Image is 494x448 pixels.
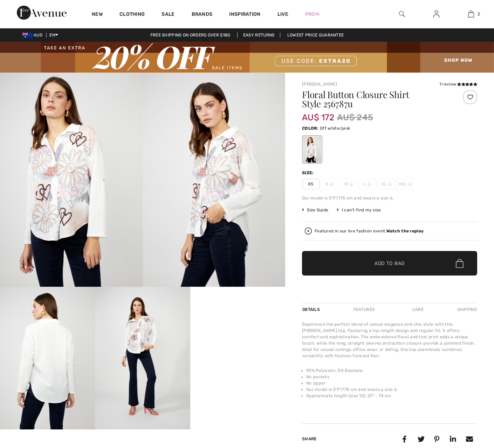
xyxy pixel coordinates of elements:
[302,82,337,87] a: [PERSON_NAME]
[192,11,213,19] a: Brands
[455,303,477,316] div: Shipping
[330,182,334,186] img: ring-m.svg
[190,287,285,334] video: Your browser does not support the video tag.
[320,126,350,131] span: Off white/pink
[22,33,45,38] span: AUD
[162,11,174,19] a: Sale
[302,179,320,189] span: XS
[302,106,334,122] span: AU$ 172
[92,11,103,19] a: New
[478,11,480,17] span: 2
[348,303,380,316] div: Features
[302,207,328,213] span: Size Guide
[456,259,464,268] img: Bag.svg
[359,179,376,189] span: L
[95,287,190,429] img: Floral Button Closure Shirt Style 256787U. 4
[302,436,317,441] span: Share
[340,179,357,189] span: M
[305,228,312,235] img: Watch the replay
[306,367,477,374] li: 95% Polyester, 5% Elastane
[409,182,412,186] img: ring-m.svg
[399,10,405,18] img: search the website
[439,81,477,87] div: 1 review
[306,386,477,393] li: Our model is 5'9"/175 cm and wears a size 6.
[229,11,260,19] span: Inspiration
[306,393,477,399] li: Approximate length (size 12): 29" - 74 cm
[302,170,315,176] div: Size:
[302,321,477,359] div: Experience the perfect blend of casual elegance and chic style with this [PERSON_NAME] top. Featu...
[454,10,488,18] a: 2
[349,182,353,186] img: ring-m.svg
[337,207,381,213] div: I can't find my size
[302,195,477,201] div: Our model is 5'9"/175 cm and wears a size 6.
[321,179,338,189] span: S
[428,10,445,19] a: Sign In
[143,73,285,287] img: Floral Button Closure Shirt Style 256787U. 2
[302,303,322,316] div: Details
[145,33,236,38] a: Free shipping on orders over $180
[388,182,392,186] img: ring-m.svg
[306,380,477,386] li: No zipper
[119,11,145,19] a: Clothing
[375,260,405,267] span: Add to Bag
[302,90,448,108] h1: Floral Button Closure Shirt Style 256787u
[378,179,395,189] span: XL
[282,33,350,38] a: Lowest Price Guarantee
[386,229,424,233] strong: Watch the replay
[315,229,424,233] div: Featured in our live fashion event.
[468,10,474,18] img: My Bag
[22,33,34,38] img: Australian Dollar
[337,111,373,124] span: AU$ 245
[277,11,288,18] a: Live
[433,10,439,18] img: My Info
[237,33,281,38] a: Easy Returns
[305,11,319,18] a: Prom
[302,126,318,131] span: Color:
[17,6,67,20] img: 1ère Avenue
[49,33,58,38] span: EN
[303,136,321,163] div: Off white/pink
[397,179,414,189] span: XXL
[306,374,477,380] li: No pockets
[406,303,430,316] div: Care
[302,251,477,276] button: Add to Bag
[368,182,371,186] img: ring-m.svg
